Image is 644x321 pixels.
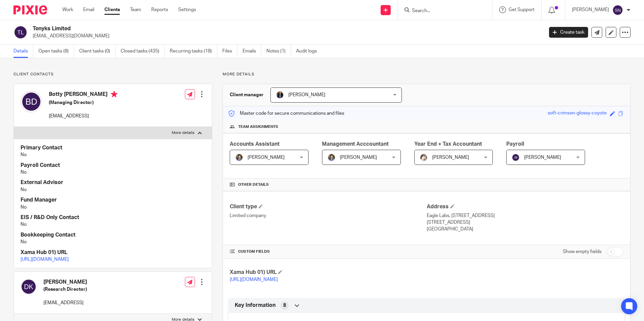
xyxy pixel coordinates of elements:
p: Eagle Labs, [STREET_ADDRESS] [427,212,623,219]
h5: (Research Director) [43,286,87,293]
p: No [21,186,205,193]
img: martin-hickman.jpg [276,91,284,99]
h4: [PERSON_NAME] [43,279,87,286]
p: No [21,204,205,211]
span: [PERSON_NAME] [340,155,377,160]
a: Settings [178,6,196,13]
a: Email [83,6,94,13]
img: svg%3E [612,5,623,15]
h3: Client manager [230,92,264,98]
a: Work [62,6,73,13]
a: Client tasks (0) [79,45,116,58]
h4: CUSTOM FIELDS [230,249,426,254]
h5: (Managing Director) [49,99,118,106]
h4: Botty [PERSON_NAME] [49,91,118,99]
p: [EMAIL_ADDRESS] [43,299,87,306]
a: Notes (1) [266,45,291,58]
i: Primary [111,91,118,98]
span: 8 [283,302,286,309]
input: Search [411,8,472,14]
div: soft-crimson-glossy-coyote [548,110,607,117]
a: Audit logs [296,45,322,58]
span: Get Support [509,7,535,12]
img: svg%3E [21,279,37,295]
p: No [21,239,205,245]
img: 1530183611242%20(1).jpg [327,153,335,162]
span: Key Information [235,302,276,309]
a: Create task [549,27,588,38]
span: [PERSON_NAME] [288,93,325,97]
a: Emails [243,45,261,58]
h4: Payroll Contact [21,162,205,169]
a: [URL][DOMAIN_NAME] [230,277,278,282]
span: Payroll [506,141,524,147]
span: Team assignments [238,124,278,130]
h4: EIS / R&D Only Contact [21,214,205,221]
p: No [21,221,205,228]
span: Other details [238,182,269,187]
h4: Xama Hub 01) URL [21,249,205,256]
label: Show empty fields [563,248,602,255]
p: Limited company [230,212,426,219]
a: Closed tasks (435) [121,45,165,58]
img: Kayleigh%20Henson.jpeg [420,153,428,162]
h4: Bookkeeping Contact [21,231,205,239]
span: Management Acccountant [322,141,389,147]
a: Reports [151,6,168,13]
h4: External Advisor [21,179,205,186]
a: Details [13,45,33,58]
img: Pixie [13,5,47,14]
p: More details [223,72,631,77]
a: Recurring tasks (18) [170,45,217,58]
a: Clients [104,6,120,13]
p: No [21,151,205,158]
h4: Primary Contact [21,144,205,151]
p: [STREET_ADDRESS] [427,219,623,226]
a: Open tasks (8) [38,45,74,58]
h4: Client type [230,203,426,210]
p: [GEOGRAPHIC_DATA] [427,226,623,233]
p: [PERSON_NAME] [572,6,609,13]
p: Master code for secure communications and files [228,110,344,117]
img: svg%3E [21,91,42,112]
span: Year End + Tax Accountant [414,141,482,147]
p: No [21,169,205,176]
h4: Xama Hub 01) URL [230,269,426,276]
a: Team [130,6,141,13]
img: svg%3E [13,25,28,39]
h4: Address [427,203,623,210]
span: [PERSON_NAME] [524,155,561,160]
p: Client contacts [13,72,212,77]
h2: Tenyks Limited [33,25,438,32]
p: [EMAIL_ADDRESS] [49,113,118,119]
img: svg%3E [512,153,520,162]
a: [URL][DOMAIN_NAME] [21,257,69,262]
h4: Fund Manager [21,197,205,204]
img: 1530183611242%20(1).jpg [235,153,243,162]
span: Accounts Assistant [230,141,280,147]
a: Files [222,45,237,58]
span: [PERSON_NAME] [248,155,285,160]
p: More details [172,130,194,136]
span: [PERSON_NAME] [432,155,469,160]
p: [EMAIL_ADDRESS][DOMAIN_NAME] [33,33,539,39]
